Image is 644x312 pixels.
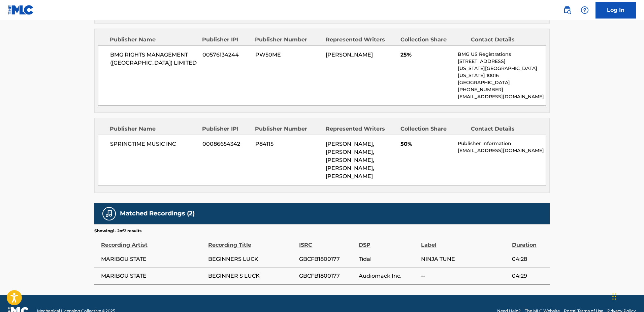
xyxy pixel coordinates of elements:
span: Audiomack Inc. [359,272,418,280]
span: BEGINNER S LUCK [208,272,296,280]
span: 00576134244 [202,51,250,59]
img: MLC Logo [8,5,34,15]
p: [STREET_ADDRESS] [458,58,546,65]
div: Drag [612,286,616,307]
div: Publisher IPI [202,125,250,133]
div: Publisher Number [255,36,320,44]
p: BMG US Registrations [458,51,546,58]
span: NINJA TUNE [421,255,509,263]
div: Contact Details [471,36,536,44]
div: Help [578,3,591,17]
div: Publisher Name [110,125,197,133]
span: 25% [400,51,453,59]
div: Publisher Number [255,125,320,133]
span: -- [421,272,509,280]
a: Public Search [560,3,574,17]
span: MARIBOU STATE [101,272,205,280]
span: PW50ME [255,51,321,59]
span: Tidal [359,255,418,263]
span: BEGINNERS LUCK [208,255,296,263]
div: Represented Writers [326,36,395,44]
span: SPRINGTIME MUSIC INC [110,140,197,148]
img: Matched Recordings [105,210,113,218]
span: GBCFB1800177 [299,272,355,280]
div: Contact Details [471,125,536,133]
span: 04:28 [512,255,546,263]
div: ISRC [299,234,355,249]
p: [US_STATE][GEOGRAPHIC_DATA][US_STATE] 10016 [458,65,546,79]
img: search [563,6,571,14]
span: 50% [400,140,453,148]
p: Showing 1 - 2 of 2 results [94,228,141,234]
span: 04:29 [512,272,546,280]
div: Recording Title [208,234,296,249]
div: Recording Artist [101,234,205,249]
iframe: Chat Widget [610,280,644,312]
span: GBCFB1800177 [299,255,355,263]
div: Represented Writers [326,125,395,133]
span: MARIBOU STATE [101,255,205,263]
div: Duration [512,234,546,249]
div: Publisher Name [110,36,197,44]
h5: Matched Recordings (2) [120,210,195,217]
p: [GEOGRAPHIC_DATA] [458,79,546,86]
span: 00086654342 [202,140,250,148]
div: Collection Share [400,125,466,133]
span: [PERSON_NAME], [PERSON_NAME], [PERSON_NAME], [PERSON_NAME], [PERSON_NAME] [326,141,374,179]
p: [PHONE_NUMBER] [458,86,546,93]
span: P84115 [255,140,321,148]
div: Publisher IPI [202,36,250,44]
div: DSP [359,234,418,249]
span: BMG RIGHTS MANAGEMENT ([GEOGRAPHIC_DATA]) LIMITED [110,51,197,67]
p: [EMAIL_ADDRESS][DOMAIN_NAME] [458,93,546,100]
div: Label [421,234,509,249]
img: help [581,6,589,14]
p: [EMAIL_ADDRESS][DOMAIN_NAME] [458,147,546,154]
a: Log In [595,2,636,19]
span: [PERSON_NAME] [326,51,373,58]
div: Collection Share [400,36,466,44]
p: Publisher Information [458,140,546,147]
